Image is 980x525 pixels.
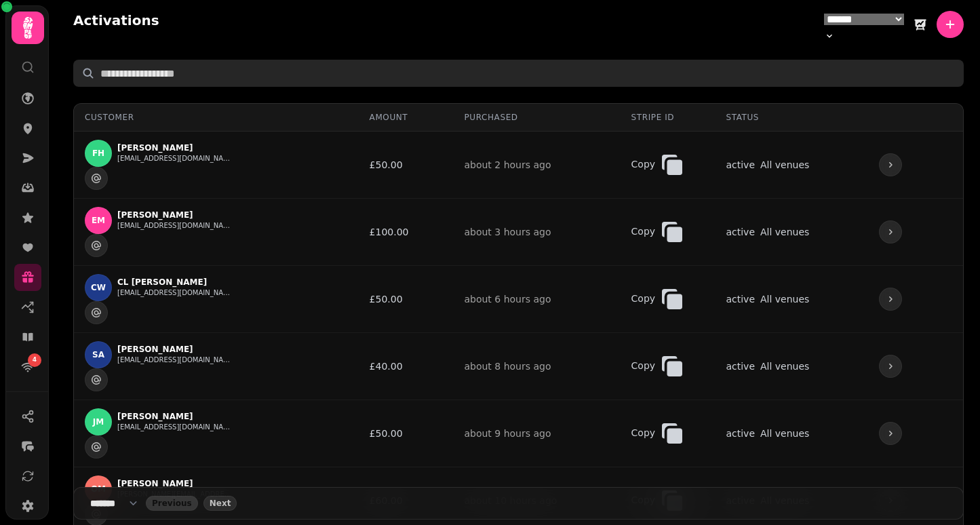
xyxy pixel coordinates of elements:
[760,158,809,172] span: All venues
[464,159,551,170] a: about 2 hours ago
[91,283,106,292] span: CW
[760,359,809,373] span: All venues
[117,153,233,164] button: [EMAIL_ADDRESS][DOMAIN_NAME]
[464,294,551,305] a: about 6 hours ago
[879,355,902,378] button: more
[464,361,551,372] a: about 8 hours ago
[117,344,233,355] p: [PERSON_NAME]
[631,286,659,313] button: Copy
[117,220,233,231] button: [EMAIL_ADDRESS][DOMAIN_NAME]
[117,355,233,366] button: [EMAIL_ADDRESS][DOMAIN_NAME]
[117,422,233,433] button: [EMAIL_ADDRESS][DOMAIN_NAME]
[370,427,443,440] div: £50.00
[92,216,105,225] span: EM
[726,428,755,439] span: active
[879,220,902,244] button: more
[73,487,964,520] nav: Pagination
[117,288,233,298] button: [EMAIL_ADDRESS][DOMAIN_NAME]
[93,417,104,427] span: JM
[92,350,104,359] span: SA
[85,435,108,459] button: Send to
[85,368,108,391] button: Send to
[464,227,551,237] a: about 3 hours ago
[85,301,108,324] button: Send to
[85,167,108,190] button: Send to
[726,227,755,237] span: active
[85,112,348,123] div: Customer
[760,427,809,440] span: All venues
[760,225,809,239] span: All venues
[210,499,231,507] span: Next
[117,277,233,288] p: CL [PERSON_NAME]
[370,359,443,373] div: £40.00
[152,499,192,507] span: Previous
[91,484,106,494] span: OM
[464,428,551,439] a: about 9 hours ago
[726,361,755,372] span: active
[117,478,233,489] p: [PERSON_NAME]
[370,112,443,123] div: Amount
[117,210,233,220] p: [PERSON_NAME]
[14,353,41,381] a: 4
[117,411,233,422] p: [PERSON_NAME]
[92,149,104,158] span: FH
[631,112,705,123] div: Stripe ID
[726,112,857,123] div: Status
[631,151,659,178] button: Copy
[73,11,159,43] h2: Activations
[879,153,902,176] button: more
[726,294,755,305] span: active
[370,158,443,172] div: £50.00
[631,353,659,380] button: Copy
[85,234,108,257] button: Send to
[203,496,237,511] button: next
[879,422,902,445] button: more
[464,112,609,123] div: Purchased
[33,355,37,365] span: 4
[726,159,755,170] span: active
[879,288,902,311] button: more
[760,292,809,306] span: All venues
[631,218,659,246] button: Copy
[117,142,233,153] p: [PERSON_NAME]
[146,496,198,511] button: back
[370,292,443,306] div: £50.00
[631,420,659,447] button: Copy
[370,225,443,239] div: £100.00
